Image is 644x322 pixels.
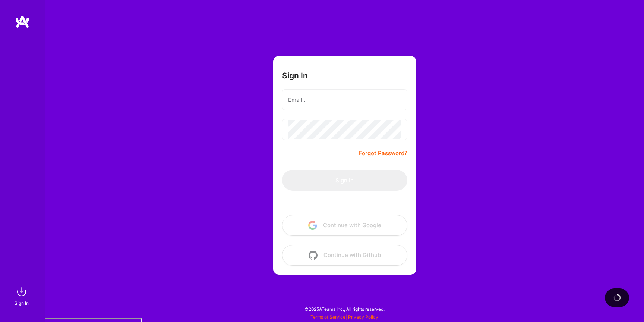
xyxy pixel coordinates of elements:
[282,245,407,266] button: Continue with Github
[14,284,29,299] img: sign in
[310,314,345,320] a: Terms of Service
[282,71,308,80] h3: Sign In
[16,284,29,307] a: sign inSign In
[310,314,378,320] span: |
[282,215,407,236] button: Continue with Google
[282,170,407,191] button: Sign In
[613,294,621,301] img: loading
[308,221,317,230] img: icon
[309,251,318,260] img: icon
[348,314,378,320] a: Privacy Policy
[288,90,401,109] input: Email...
[15,15,30,28] img: logo
[359,149,407,158] a: Forgot Password?
[15,299,29,307] div: Sign In
[45,300,644,318] div: © 2025 ATeams Inc., All rights reserved.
